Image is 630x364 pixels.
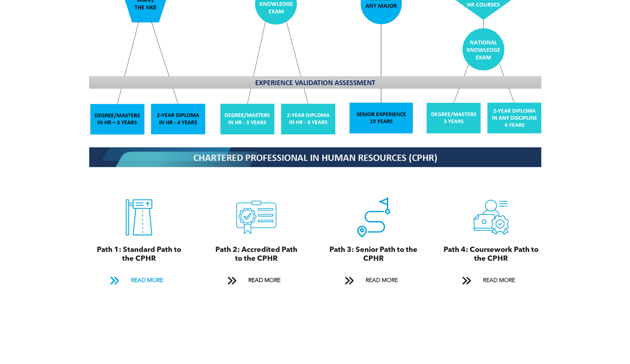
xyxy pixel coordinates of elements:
span: READ MORE [363,273,401,288]
span: Path 3: Senior Path to the CPHR [329,246,417,262]
span: Path 1: Standard Path to the CPHR [97,246,181,262]
a: READ MORE [222,273,291,288]
a: READ MORE [339,273,408,288]
span: Path 4: Coursework Path to the CPHR [444,246,538,262]
span: READ MORE [480,273,518,288]
span: Path 2: Accredited Path to the CPHR [215,246,297,262]
a: READ MORE [104,273,174,288]
span: READ MORE [128,273,166,288]
span: READ MORE [245,273,283,288]
a: READ MORE [456,273,526,288]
